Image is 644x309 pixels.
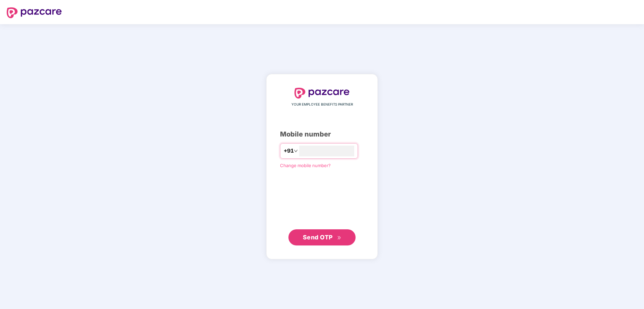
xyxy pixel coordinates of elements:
[280,163,331,168] a: Change mobile number?
[284,147,294,155] span: +91
[288,229,356,245] button: Send OTPdouble-right
[294,88,350,99] img: logo
[291,102,353,107] span: YOUR EMPLOYEE BENEFITS PARTNER
[280,129,364,140] div: Mobile number
[294,149,298,153] span: down
[337,236,341,240] span: double-right
[303,234,333,241] span: Send OTP
[7,7,62,18] img: logo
